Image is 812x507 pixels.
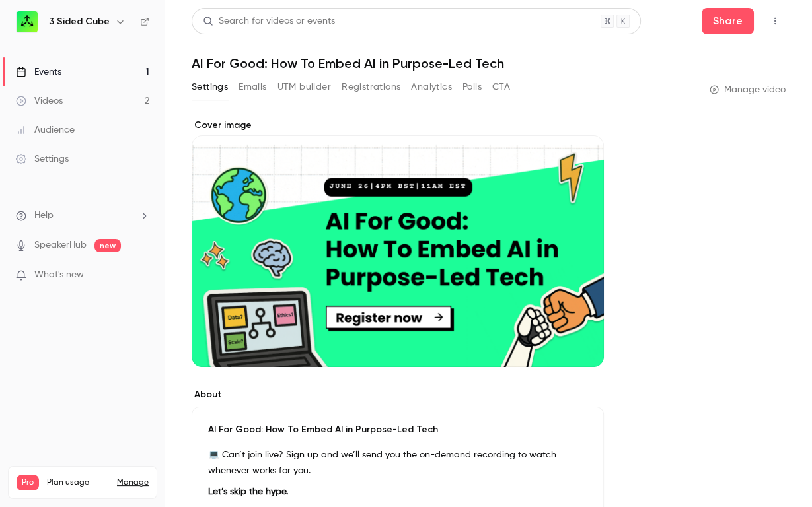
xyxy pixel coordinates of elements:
iframe: Noticeable Trigger [133,269,149,281]
a: Manage [117,477,149,488]
span: What's new [34,268,84,282]
li: help-dropdown-opener [16,209,149,222]
h1: AI For Good: How To Embed AI in Purpose-Led Tech [192,55,786,71]
section: Cover image [192,119,604,367]
button: Registrations [342,77,400,98]
span: Help [34,209,54,222]
button: CTA [492,77,510,98]
span: new [94,239,121,252]
button: Polls [462,77,482,98]
span: Plan usage [47,477,109,488]
div: Events [16,65,61,79]
img: 3 Sided Cube [17,11,38,32]
p: AI For Good: How To Embed AI in Purpose-Led Tech [208,423,587,436]
a: SpeakerHub [34,238,87,252]
button: UTM builder [277,77,331,98]
span: Pro [17,475,39,490]
div: Search for videos or events [203,15,335,28]
button: Analytics [411,77,452,98]
button: Share [702,8,754,34]
button: Emails [239,77,266,98]
a: Manage video [710,83,786,96]
p: 💻 Can’t join live? Sign up and we’ll send you the on-demand recording to watch whenever works for... [208,447,587,479]
h6: 3 Sided Cube [49,15,110,28]
strong: Let’s skip the hype. [208,487,288,496]
div: Audience [16,123,75,137]
div: Videos [16,94,63,108]
label: Cover image [192,119,604,132]
button: Settings [192,77,228,98]
label: About [192,388,604,401]
div: Settings [16,152,69,166]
